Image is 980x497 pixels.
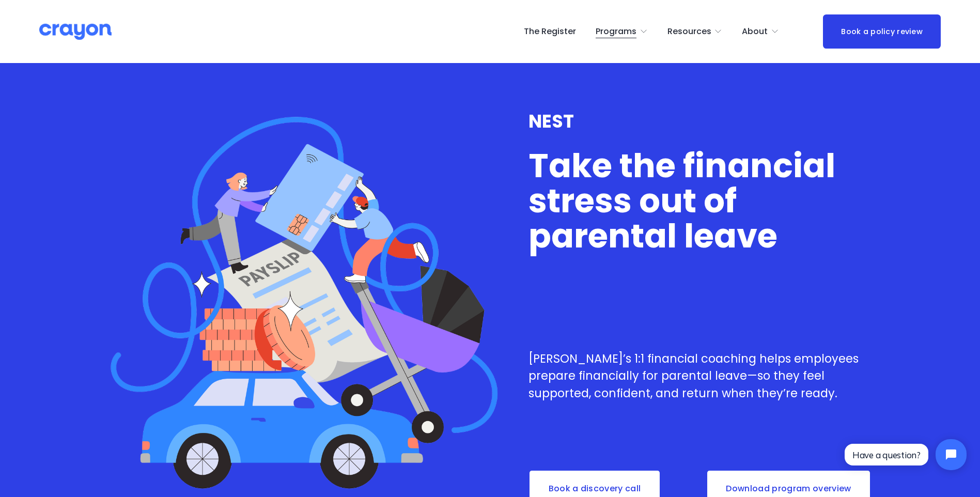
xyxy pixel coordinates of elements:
[596,24,636,39] span: Programs
[596,23,648,40] a: folder dropdown
[528,350,878,402] p: [PERSON_NAME]’s 1:1 financial coaching helps employees prepare financially for parental leave—so ...
[742,24,768,39] span: About
[528,148,878,253] h1: Take the financial stress out of parental leave
[742,23,779,40] a: folder dropdown
[528,111,878,132] h3: NEST
[823,14,941,48] a: Book a policy review
[39,23,112,41] img: Crayon
[524,23,576,40] a: The Register
[667,24,711,39] span: Resources
[667,23,723,40] a: folder dropdown
[836,430,975,479] iframe: Tidio Chat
